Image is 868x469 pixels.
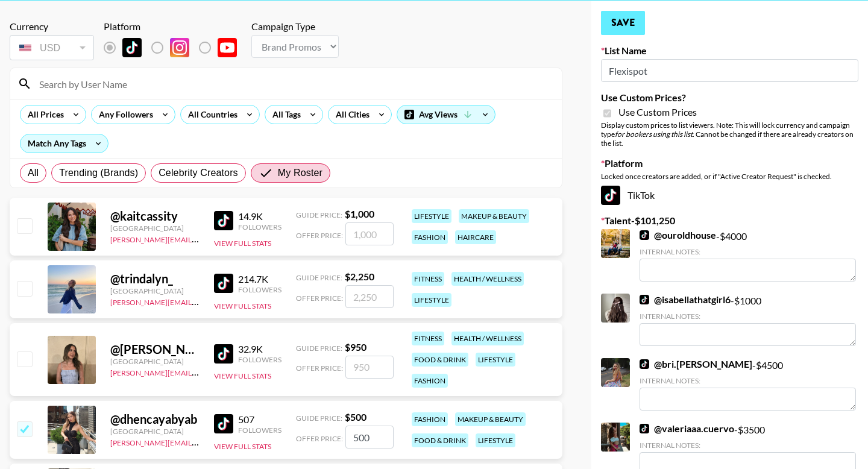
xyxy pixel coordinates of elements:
input: 1,000 [345,222,394,245]
div: List locked to TikTok. [104,35,247,60]
button: Save [601,11,645,35]
label: Platform [601,157,858,169]
div: haircare [455,230,496,244]
input: 2,250 [345,285,394,308]
img: Instagram [170,38,189,57]
input: Search by User Name [32,74,555,93]
input: 500 [345,426,394,449]
label: List Name [601,45,858,57]
input: 950 [345,356,394,379]
a: @ouroldhouse [640,229,716,241]
div: fashion [412,374,448,388]
img: YouTube [218,38,237,57]
span: Guide Price: [296,414,342,423]
a: @isabellathatgirl6 [640,294,731,306]
div: 32.9K [238,343,281,355]
div: Followers [238,355,281,364]
span: Offer Price: [296,231,343,240]
span: Offer Price: [296,294,343,303]
div: Platform [104,20,247,33]
div: Match Any Tags [20,134,108,153]
div: 14.9K [238,210,281,222]
div: Internal Notes: [640,247,856,256]
a: [PERSON_NAME][EMAIL_ADDRESS][PERSON_NAME][DOMAIN_NAME] [110,295,346,307]
label: Talent - $ 101,250 [601,215,858,227]
div: food & drink [412,433,468,447]
div: Avg Views [397,105,495,124]
div: Internal Notes: [640,441,856,450]
strong: $ 950 [345,341,366,353]
span: Guide Price: [296,273,342,282]
div: @ dhencayabyab [110,412,200,427]
div: @ trindalyn_ [110,271,200,286]
div: [GEOGRAPHIC_DATA] [110,427,200,436]
div: [GEOGRAPHIC_DATA] [110,224,200,233]
button: View Full Stats [214,442,271,451]
a: [PERSON_NAME][EMAIL_ADDRESS][PERSON_NAME][DOMAIN_NAME] [110,233,346,244]
div: Locked once creators are added, or if "Active Creator Request" is checked. [601,172,858,181]
strong: $ 500 [345,411,366,423]
div: 507 [238,414,281,426]
div: [GEOGRAPHIC_DATA] [110,286,200,295]
img: TikTok [601,186,620,205]
em: for bookers using this list [615,130,693,139]
span: Guide Price: [296,344,342,353]
div: fashion [412,412,448,426]
img: TikTok [122,38,142,57]
div: All Cities [329,105,372,124]
div: fashion [412,230,448,244]
span: All [28,166,39,180]
span: Celebrity Creators [159,166,238,180]
span: Use Custom Prices [618,106,697,118]
strong: $ 1,000 [345,208,374,219]
img: TikTok [640,359,649,369]
span: My Roster [278,166,322,180]
div: @ [PERSON_NAME] [110,342,200,357]
div: health / wellness [451,272,524,286]
div: lifestyle [476,433,515,447]
button: View Full Stats [214,239,271,248]
div: Internal Notes: [640,376,856,385]
img: TikTok [214,274,233,293]
div: lifestyle [476,353,515,367]
div: - $ 4500 [640,358,856,411]
div: Followers [238,426,281,435]
button: View Full Stats [214,371,271,380]
div: @ kaitcassity [110,209,200,224]
span: Trending (Brands) [59,166,138,180]
div: USD [12,37,92,58]
div: Currency is locked to USD [10,33,94,63]
div: Followers [238,285,281,294]
a: @valeriaaa.cuervo [640,423,734,435]
div: All Tags [265,105,303,124]
img: TikTok [214,414,233,433]
div: fitness [412,332,444,345]
div: makeup & beauty [459,209,529,223]
div: health / wellness [451,332,524,345]
span: Offer Price: [296,434,343,443]
div: lifestyle [412,293,451,307]
div: [GEOGRAPHIC_DATA] [110,357,200,366]
span: Guide Price: [296,210,342,219]
div: All Countries [181,105,240,124]
div: Campaign Type [251,20,339,33]
a: [PERSON_NAME][EMAIL_ADDRESS][PERSON_NAME][DOMAIN_NAME] [110,366,346,377]
img: TikTok [640,424,649,433]
div: Currency [10,20,94,33]
strong: $ 2,250 [345,271,374,282]
a: @bri.[PERSON_NAME] [640,358,752,370]
div: food & drink [412,353,468,367]
button: View Full Stats [214,301,271,310]
a: [PERSON_NAME][EMAIL_ADDRESS][PERSON_NAME][DOMAIN_NAME] [110,436,346,447]
div: All Prices [20,105,66,124]
div: Any Followers [92,105,156,124]
div: lifestyle [412,209,451,223]
div: - $ 1000 [640,294,856,346]
span: Offer Price: [296,364,343,373]
label: Use Custom Prices? [601,92,858,104]
div: Internal Notes: [640,312,856,321]
img: TikTok [214,344,233,364]
img: TikTok [640,295,649,304]
img: TikTok [214,211,233,230]
div: - $ 4000 [640,229,856,282]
